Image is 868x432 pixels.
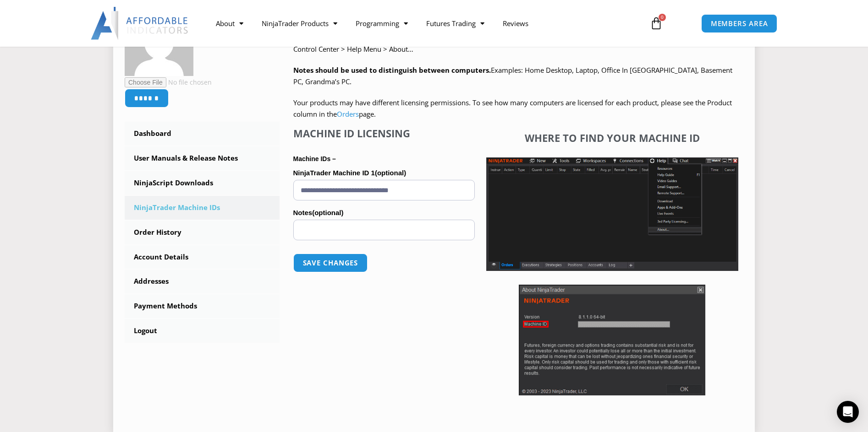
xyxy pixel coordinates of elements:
[701,14,778,33] a: MEMBERS AREA
[293,254,368,272] button: Save changes
[837,401,859,423] div: Open Intercom Messenger
[337,109,359,119] a: Orders
[293,65,491,75] strong: Notes should be used to distinguish between computers.
[293,166,475,180] label: NinjaTrader Machine ID 1
[312,209,343,216] span: (optional)
[91,7,189,40] img: LogoAI | Affordable Indicators – NinjaTrader
[125,122,280,343] nav: Account pages
[125,122,280,146] a: Dashboard
[659,14,666,21] span: 0
[125,171,280,195] a: NinjaScript Downloads
[494,13,538,34] a: Reviews
[253,13,346,34] a: NinjaTrader Products
[125,270,280,293] a: Addresses
[346,13,417,34] a: Programming
[293,65,732,86] span: Examples: Home Desktop, Laptop, Office In [GEOGRAPHIC_DATA], Basement PC, Grandma’s PC.
[125,221,280,244] a: Order History
[375,169,406,177] span: (optional)
[125,245,280,269] a: Account Details
[293,127,475,139] h4: Machine ID Licensing
[711,20,768,27] span: MEMBERS AREA
[125,294,280,318] a: Payment Methods
[125,319,280,343] a: Logout
[293,98,732,119] span: Your products may have different licensing permissions. To see how many computers are licensed fo...
[207,13,253,34] a: About
[486,157,738,271] img: Screenshot 2025-01-17 1155544 | Affordable Indicators – NinjaTrader
[636,10,676,37] a: 0
[293,155,336,162] strong: Machine IDs –
[125,196,280,220] a: NinjaTrader Machine IDs
[417,13,494,34] a: Futures Trading
[293,206,475,220] label: Notes
[125,146,280,170] a: User Manuals & Release Notes
[207,13,639,34] nav: Menu
[519,285,705,395] img: Screenshot 2025-01-17 114931 | Affordable Indicators – NinjaTrader
[486,132,738,144] h4: Where to find your Machine ID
